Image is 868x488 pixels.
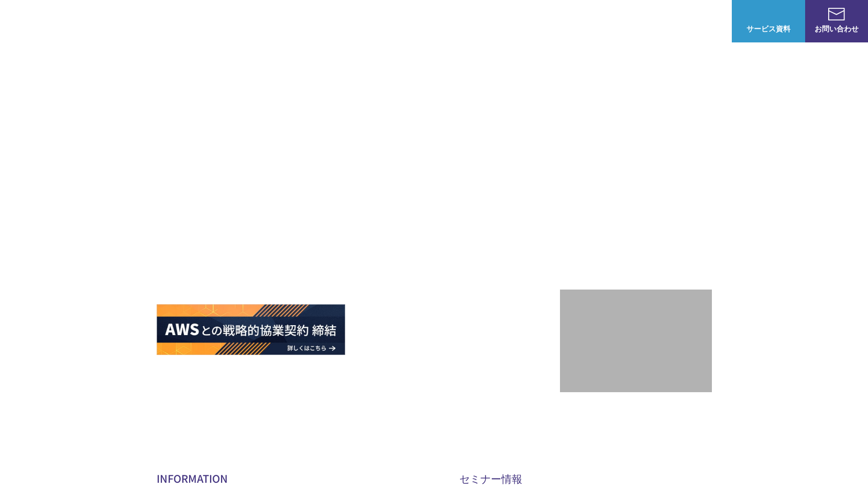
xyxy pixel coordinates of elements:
[589,95,683,189] img: AWSプレミアティアサービスパートナー
[415,16,455,27] p: サービス
[157,116,560,162] p: AWSの導入からコスト削減、 構成・運用の最適化からデータ活用まで 規模や業種業態を問わない マネージドサービスで
[828,8,845,20] img: お問い合わせ
[157,172,560,273] h1: AWS ジャーニーの 成功を実現
[157,471,434,486] h2: INFORMATION
[351,304,540,355] img: AWS請求代行サービス 統合管理プラン
[760,8,777,20] img: AWS総合支援サービス C-Chorus サービス資料
[624,202,647,217] em: AWS
[732,23,805,34] span: サービス資料
[369,16,394,27] p: 強み
[581,305,691,382] img: 契約件数
[631,16,671,27] p: ナレッジ
[120,10,196,32] span: NHN テコラス AWS総合支援サービス
[476,16,560,27] p: 業種別ソリューション
[576,202,696,242] p: 最上位プレミアティア サービスパートナー
[16,8,196,34] a: AWS総合支援サービス C-Chorus NHN テコラスAWS総合支援サービス
[157,304,345,355] img: AWSとの戦略的協業契約 締結
[581,16,610,27] a: 導入事例
[805,23,868,34] span: お問い合わせ
[459,471,737,486] h2: セミナー情報
[692,16,721,27] a: ログイン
